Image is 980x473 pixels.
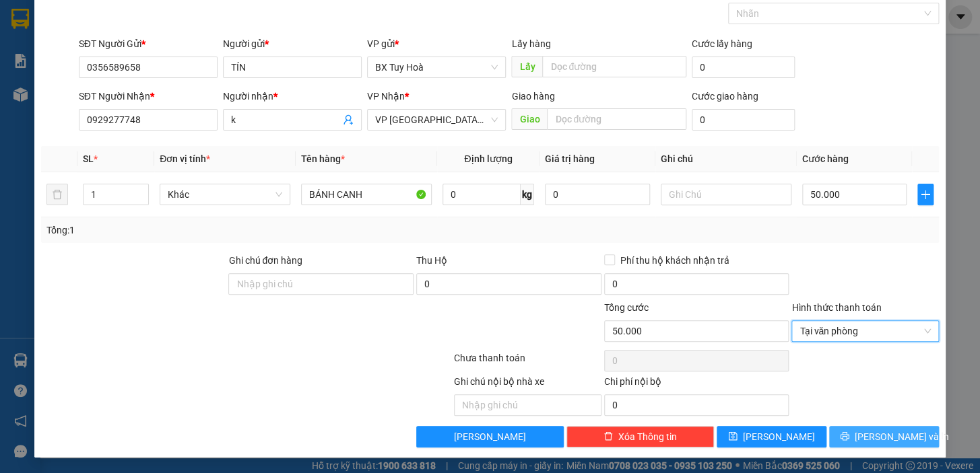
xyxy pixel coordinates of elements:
[692,57,795,78] input: Cước lấy hàng
[375,110,498,130] span: VP Nha Trang xe Limousine
[717,426,826,447] button: save[PERSON_NAME]
[604,302,649,313] span: Tổng cước
[692,38,752,49] label: Cước lấy hàng
[453,351,603,374] div: Chưa thanh toán
[367,91,405,102] span: VP Nhận
[692,91,758,102] label: Cước giao hàng
[661,184,791,205] input: Ghi Chú
[79,36,218,51] div: SĐT Người Gửi
[454,394,601,416] input: Nhập ghi chú
[83,153,94,164] span: SL
[454,429,526,444] span: [PERSON_NAME]
[542,56,686,77] input: Dọc đường
[46,223,379,238] div: Tổng: 1
[454,374,601,394] div: Ghi chú nội bộ nhà xe
[855,429,949,444] span: [PERSON_NAME] và In
[829,426,939,447] button: printer[PERSON_NAME] và In
[367,36,506,51] div: VP gửi
[223,36,362,51] div: Người gửi
[160,153,210,164] span: Đơn vị tính
[343,114,354,125] span: user-add
[728,431,738,442] span: save
[604,374,789,394] div: Chi phí nội bộ
[566,426,714,447] button: deleteXóa Thông tin
[416,426,564,447] button: [PERSON_NAME]
[799,321,931,341] span: Tại văn phòng
[79,89,218,104] div: SĐT Người Nhận
[692,109,795,131] input: Cước giao hàng
[655,146,797,172] th: Ghi chú
[375,57,498,77] span: BX Tuy Hoà
[511,108,547,130] span: Giao
[228,255,302,266] label: Ghi chú đơn hàng
[545,184,650,205] input: 0
[228,273,414,295] input: Ghi chú đơn hàng
[840,431,849,442] span: printer
[791,302,881,313] label: Hình thức thanh toán
[301,153,345,164] span: Tên hàng
[802,153,849,164] span: Cước hàng
[511,91,554,102] span: Giao hàng
[918,189,933,200] span: plus
[743,429,815,444] span: [PERSON_NAME]
[547,108,686,130] input: Dọc đường
[917,184,934,205] button: plus
[511,38,550,49] span: Lấy hàng
[615,253,735,268] span: Phí thu hộ khách nhận trả
[223,89,362,104] div: Người nhận
[46,184,68,205] button: delete
[301,184,432,205] input: VD: Bàn, Ghế
[416,255,447,266] span: Thu Hộ
[464,153,512,164] span: Định lượng
[618,429,677,444] span: Xóa Thông tin
[521,184,534,205] span: kg
[545,153,595,164] span: Giá trị hàng
[603,431,613,442] span: delete
[511,56,542,77] span: Lấy
[168,184,282,205] span: Khác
